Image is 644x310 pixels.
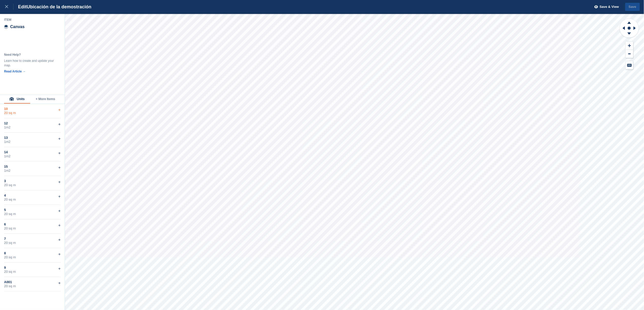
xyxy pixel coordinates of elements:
[4,169,61,173] div: 1m2
[4,121,61,125] div: 12
[4,212,61,216] div: 20 sq m
[10,25,25,29] span: Canvas
[4,280,61,284] div: A001
[4,193,61,198] div: 4
[13,4,91,10] div: Edit Ubicación de la demostración
[4,226,61,230] div: 20 sq m
[58,208,61,214] div: +
[4,183,61,187] div: 20 sq m
[4,118,61,133] div: 121m2+
[625,3,640,11] button: Save
[4,234,61,248] div: 720 sq m+
[4,205,61,219] div: 520 sq m+
[4,104,61,118] div: 1020 sq m+
[626,50,633,58] button: Zoom Out
[4,277,61,292] div: A00120 sq m+
[4,111,61,115] div: 20 sq m
[58,165,61,171] div: +
[4,150,61,154] div: 14
[4,248,61,263] div: 820 sq m+
[4,255,61,259] div: 20 sq m
[4,140,61,144] div: 1m2
[4,284,61,288] div: 20 sq m
[592,3,619,11] button: Save & View
[58,280,61,286] div: +
[4,241,61,245] div: 20 sq m
[4,95,30,104] button: Units
[4,107,61,111] div: 10
[4,222,61,226] div: 6
[4,198,61,202] div: 20 sq m
[58,251,61,257] div: +
[4,219,61,234] div: 620 sq m+
[58,266,61,272] div: +
[4,162,61,176] div: 151m2+
[4,154,61,158] div: 1m2
[58,179,61,185] div: +
[58,107,61,113] div: +
[4,179,61,183] div: 3
[4,190,61,205] div: 420 sq m+
[58,193,61,200] div: +
[4,176,61,190] div: 320 sq m+
[30,95,61,104] button: + More Items
[58,150,61,156] div: +
[4,136,61,140] div: 13
[4,133,61,147] div: 131m2+
[626,61,633,69] button: Keyboard Shortcuts
[600,4,619,9] span: Save & View
[4,165,61,169] div: 15
[4,70,26,73] a: Read Article →
[4,263,61,277] div: 920 sq m+
[4,266,61,270] div: 9
[58,237,61,243] div: +
[4,208,61,212] div: 5
[4,147,61,162] div: 141m2+
[4,18,61,22] div: Item
[4,52,55,57] div: Need Help?
[4,59,55,68] div: Learn how to create and update your map.
[626,42,633,50] button: Zoom In
[4,251,61,255] div: 8
[4,270,61,274] div: 20 sq m
[58,136,61,142] div: +
[4,125,61,129] div: 1m2
[4,25,8,29] img: canvas-icn.9d1aba5b.svg
[58,121,61,127] div: +
[4,237,61,241] div: 7
[58,222,61,228] div: +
